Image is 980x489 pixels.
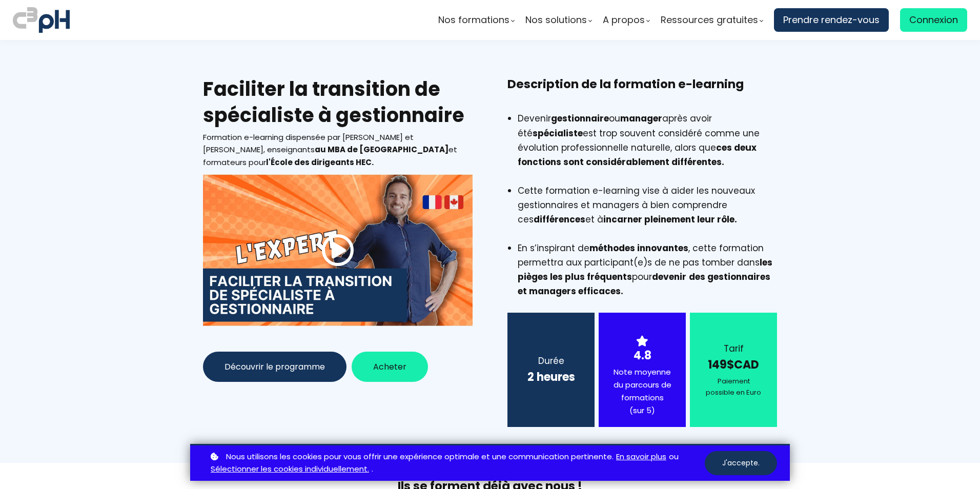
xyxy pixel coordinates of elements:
[909,12,958,28] span: Connexion
[518,241,777,298] li: En s’inspirant de , cette formation permettra aux participant(e)s de ne pas tomber dans pour
[373,360,406,373] span: Acheter
[507,76,777,109] h3: Description de la formation e-learning
[203,76,473,129] h2: Faciliter la transition de spécialiste à gestionnaire
[533,127,583,139] b: spécialiste
[703,341,764,356] div: Tarif
[703,376,764,398] div: Paiement possible en Euro
[203,131,473,169] div: Formation e-learning dispensée par [PERSON_NAME] et [PERSON_NAME], enseignants et formateurs pour
[661,12,758,28] span: Ressources gratuites
[518,141,757,168] b: ces deux fonctions sont considérablement différentes.
[534,213,585,226] b: différences
[224,360,325,373] span: Découvrir le programme
[783,12,880,28] span: Prendre rendez-vous
[774,8,889,32] a: Prendre rendez-vous
[603,213,737,226] b: incarner pleinement leur rôle.
[603,12,645,28] span: A propos
[438,12,509,28] span: Nos formations
[315,144,448,155] b: au MBA de [GEOGRAPHIC_DATA]
[900,8,967,32] a: Connexion
[616,451,666,463] a: En savoir plus
[527,369,575,385] b: 2 heures
[518,111,777,183] li: Devenir ou après avoir été est trop souvent considéré comme une évolution professionnelle naturel...
[352,352,428,382] button: Acheter
[634,348,651,363] strong: 4.8
[518,256,772,283] b: les pièges les plus fréquents
[203,352,346,382] button: Découvrir le programme
[589,242,688,254] b: méthodes innovantes
[708,357,759,373] strong: 149$CAD
[520,354,582,368] div: Durée
[611,366,673,417] div: Note moyenne du parcours de formations
[266,157,374,168] b: l'École des dirigeants HEC.
[620,112,662,125] b: manager
[211,463,369,476] a: Sélectionner les cookies individuellement.
[551,112,609,125] b: gestionnaire
[518,184,777,241] li: Cette formation e-learning vise à aider les nouveaux gestionnaires et managers à bien comprendre ...
[13,5,70,35] img: logo C3PH
[208,451,705,476] p: ou .
[226,451,614,463] span: Nous utilisons les cookies pour vous offrir une expérience optimale et une communication pertinente.
[611,404,673,417] div: (sur 5)
[705,451,777,475] button: J'accepte.
[525,12,587,28] span: Nos solutions
[652,271,686,283] b: devenir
